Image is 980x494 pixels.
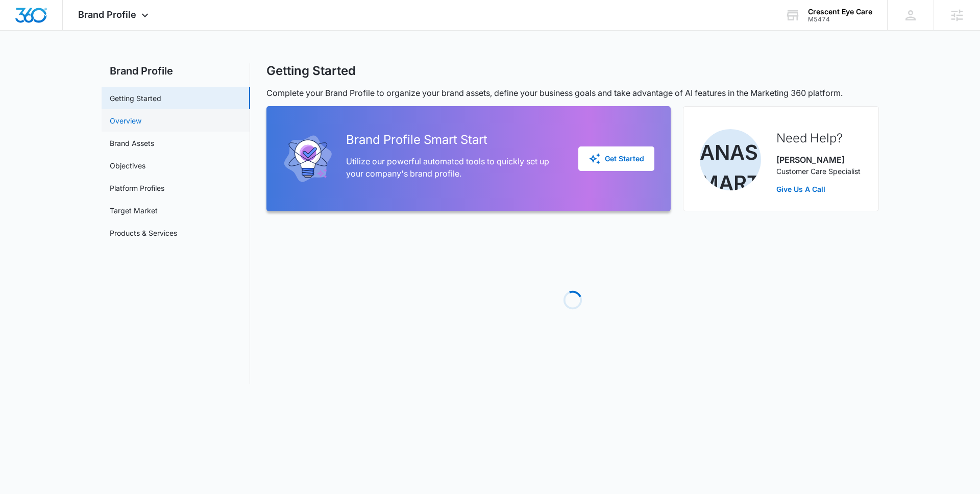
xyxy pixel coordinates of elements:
div: account id [808,16,872,23]
h1: Getting Started [266,63,356,79]
h2: Brand Profile Smart Start [346,131,562,149]
a: Brand Assets [110,138,154,149]
a: Overview [110,115,141,126]
h2: Need Help? [776,129,861,147]
p: Customer Care Specialist [776,166,861,177]
div: account name [808,8,872,16]
span: Brand Profile [78,9,136,20]
p: [PERSON_NAME] [776,154,861,166]
a: Platform Profiles [110,183,164,193]
p: Utilize our powerful automated tools to quickly set up your company's brand profile. [346,155,562,180]
a: Target Market [110,205,158,216]
p: Complete your Brand Profile to organize your brand assets, define your business goals and take ad... [266,87,879,99]
a: Products & Services [110,228,177,238]
img: Anastasia Martin-Wegryn [700,129,761,190]
div: Get Started [589,153,644,165]
button: Get Started [578,146,654,171]
a: Objectives [110,160,145,171]
a: Getting Started [110,93,161,104]
a: Give Us A Call [776,184,861,194]
h2: Brand Profile [102,63,250,79]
